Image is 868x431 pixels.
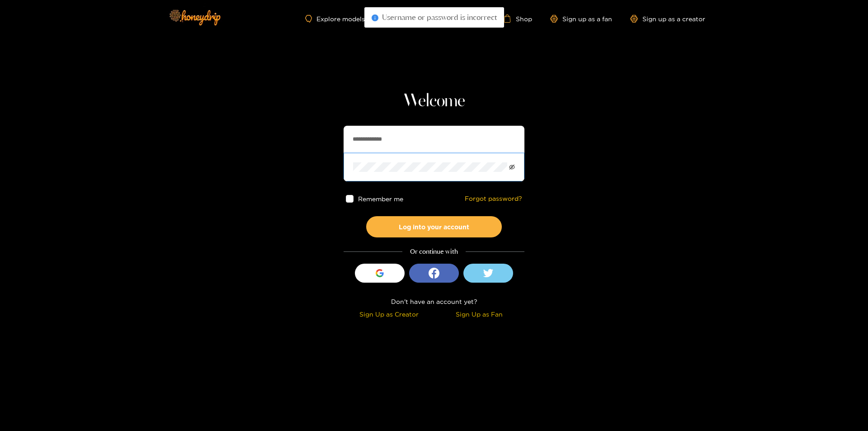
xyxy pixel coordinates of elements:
a: Shop [503,14,532,23]
button: Log into your account [366,216,502,237]
span: Username or password is incorrect [382,13,497,22]
span: Remember me [358,195,403,202]
a: Sign up as a fan [550,15,612,23]
div: Or continue with [344,246,524,257]
div: Sign Up as Creator [346,309,432,319]
span: eye-invisible [509,164,515,170]
div: Don't have an account yet? [344,296,524,307]
div: Sign Up as Fan [436,309,522,319]
a: Explore models [305,15,365,23]
a: Forgot password? [465,195,522,203]
h1: Welcome [344,90,524,112]
a: Sign up as a creator [630,15,705,23]
span: info-circle [372,14,378,21]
